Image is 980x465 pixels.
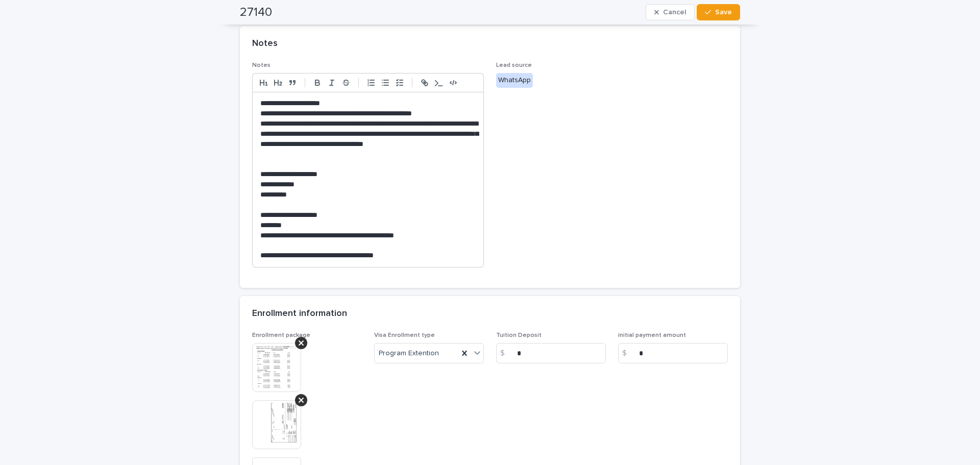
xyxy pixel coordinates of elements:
span: Enrollment package [252,332,310,338]
h2: 27140 [240,5,272,20]
span: initial payment amount [618,332,686,338]
div: $ [618,343,639,363]
button: Save [697,4,740,20]
div: WhatsApp [496,73,533,88]
span: Save [715,9,732,16]
span: Cancel [663,9,686,16]
button: Cancel [646,4,695,20]
span: Visa Enrollment type [374,332,435,338]
h2: Notes [252,38,278,50]
div: $ [496,343,517,363]
span: Notes [252,62,271,68]
span: Program Extention [379,348,439,359]
h2: Enrollment information [252,308,347,320]
span: Lead source [496,62,532,68]
span: Tuition Deposit [496,332,542,338]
